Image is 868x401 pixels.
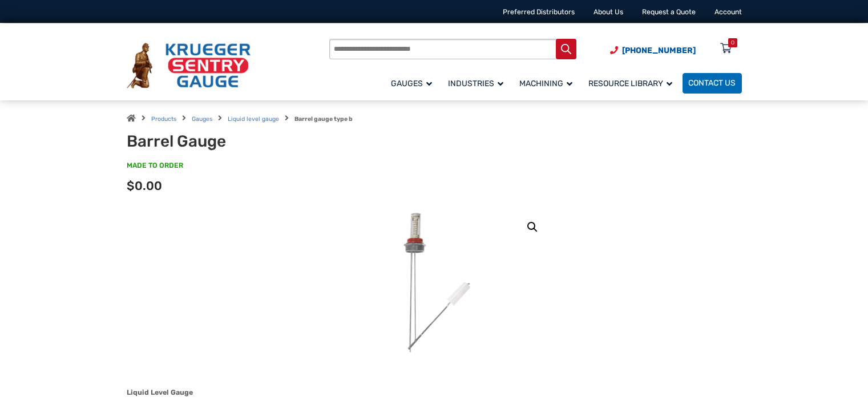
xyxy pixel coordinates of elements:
a: Gauges [192,115,212,123]
a: About Us [594,8,623,16]
a: Resource Library [583,71,683,95]
a: Account [714,8,742,16]
div: 0 [731,38,734,47]
span: Gauges [391,79,432,88]
strong: Liquid Level Gauge [127,388,193,396]
a: Products [151,115,176,123]
a: Liquid level gauge [228,115,279,123]
span: Industries [448,79,503,88]
span: $0.00 [127,179,162,193]
a: Industries [442,71,514,95]
img: Barrel Gauge [359,209,509,359]
span: Machining [519,79,572,88]
a: Gauges [385,71,442,95]
span: Contact Us [688,79,736,88]
a: Contact Us [683,73,742,94]
span: MADE TO ORDER [127,161,183,171]
a: Request a Quote [642,8,696,16]
span: Resource Library [588,79,672,88]
a: Phone Number (920) 434-8860 [610,44,696,56]
a: View full-screen image gallery [522,217,543,237]
span: [PHONE_NUMBER] [622,46,696,55]
a: Machining [514,71,583,95]
a: Preferred Distributors [503,8,575,16]
h1: Barrel Gauge [127,132,373,151]
img: Krueger Sentry Gauge [127,43,251,88]
strong: Barrel gauge type b [294,115,353,123]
